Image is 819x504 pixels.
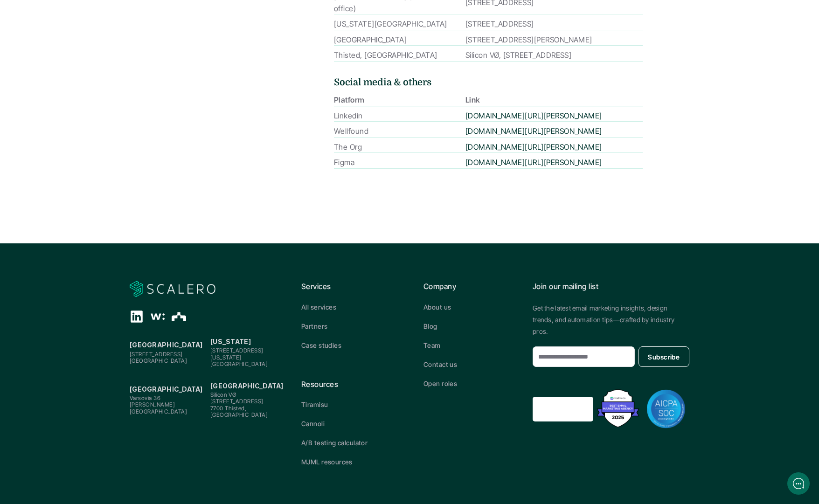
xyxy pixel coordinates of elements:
[465,94,643,106] p: Link
[130,281,215,297] a: Scalero company logotype
[60,129,112,137] span: New conversation
[14,45,173,60] h1: Hi! Welcome to [GEOGRAPHIC_DATA].
[301,379,396,391] p: Resources
[301,400,328,409] p: Tiramisu
[334,157,461,169] p: Figma
[334,18,461,30] p: [US_STATE][GEOGRAPHIC_DATA]
[301,457,353,467] p: MJML resources
[130,401,175,408] span: [PERSON_NAME]
[533,302,689,338] p: Get the latest email marketing insights, design trends, and automation tips—crafted by industry p...
[210,405,268,418] span: 7700 Thisted, [GEOGRAPHIC_DATA]
[301,400,396,409] a: Tiramisu
[301,340,341,350] p: Case studies
[301,321,396,331] a: Partners
[301,340,396,350] a: Case studies
[533,281,689,293] p: Join our mailing list
[130,341,203,349] strong: [GEOGRAPHIC_DATA]
[301,438,368,448] p: A/B testing calculator
[648,352,680,362] p: Subscribe
[334,76,614,90] h6: Social media & others
[210,391,237,398] span: Silicon VØ
[78,326,118,332] span: We run on Gist
[423,302,518,312] a: About us
[130,357,187,364] span: [GEOGRAPHIC_DATA]
[301,438,396,448] a: A/B testing calculator
[210,347,264,354] span: [STREET_ADDRESS]
[210,338,251,345] strong: [US_STATE]
[334,34,461,46] p: [GEOGRAPHIC_DATA]
[334,50,461,62] p: Thisted, [GEOGRAPHIC_DATA]
[301,302,396,312] a: All services
[301,457,396,467] a: MJML resources
[301,419,396,428] a: Cannoli
[14,124,172,142] button: New conversation
[334,110,461,122] p: Linkedin
[423,379,457,388] p: Open roles
[465,126,602,136] a: [DOMAIN_NAME][URL][PERSON_NAME]
[301,321,327,331] p: Partners
[423,379,518,388] a: Open roles
[130,351,183,358] span: [STREET_ADDRESS]
[465,111,602,120] a: [DOMAIN_NAME][URL][PERSON_NAME]
[130,394,160,401] span: Varsovia 36
[334,125,461,138] p: Wellfound
[301,419,325,428] p: Cannoli
[130,280,215,298] img: Scalero company logotype
[423,340,518,350] a: Team
[210,382,284,390] strong: [GEOGRAPHIC_DATA]
[465,158,602,167] a: [DOMAIN_NAME][URL][PERSON_NAME]
[423,359,518,369] a: Contact us
[465,34,643,46] p: [STREET_ADDRESS][PERSON_NAME]
[465,18,643,30] p: [STREET_ADDRESS]
[334,94,461,106] p: Platform
[465,50,643,62] p: Silicon VØ, [STREET_ADDRESS]
[423,281,518,293] p: Company
[423,359,457,369] p: Contact us
[787,472,810,495] iframe: gist-messenger-bubble-iframe
[210,354,268,367] span: [US_STATE][GEOGRAPHIC_DATA]
[14,62,173,107] h2: Let us know if we can help with lifecycle marketing.
[423,302,451,312] p: About us
[423,321,437,331] p: Blog
[301,302,336,312] p: All services
[595,387,641,429] img: Best Email Marketing Agency 2025 - Recognized by Mailmodo
[210,398,264,405] span: [STREET_ADDRESS]
[301,281,396,293] p: Services
[639,346,689,367] button: Subscribe
[334,141,461,153] p: The Org
[423,340,441,350] p: Team
[423,321,518,331] a: Blog
[130,408,187,415] span: [GEOGRAPHIC_DATA]
[130,385,203,393] strong: [GEOGRAPHIC_DATA]
[465,142,602,152] a: [DOMAIN_NAME][URL][PERSON_NAME]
